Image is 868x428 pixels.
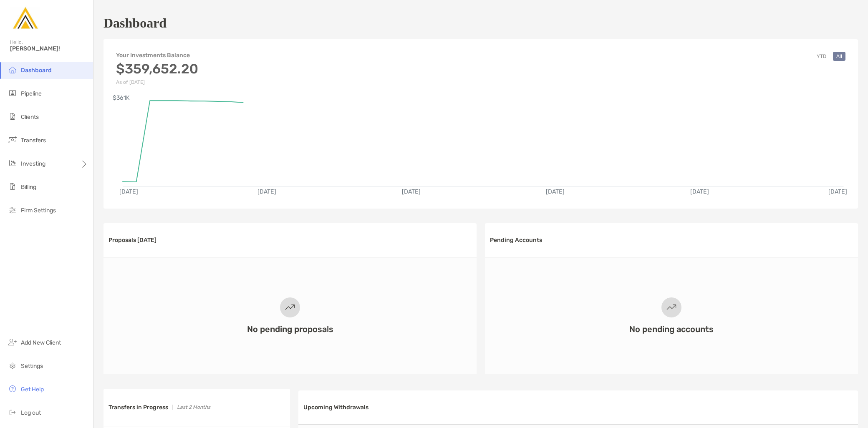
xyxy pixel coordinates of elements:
span: Firm Settings [21,207,56,214]
button: All [833,52,845,61]
span: Pipeline [21,90,42,97]
text: $361K [113,94,130,101]
text: [DATE] [257,188,276,195]
h3: $359,652.20 [116,61,198,77]
img: transfers icon [8,135,18,145]
img: dashboard icon [8,65,18,75]
h3: Upcoming Withdrawals [303,404,368,411]
span: Add New Client [21,339,61,346]
img: Zoe Logo [10,3,40,33]
img: settings icon [8,360,18,370]
h3: Pending Accounts [490,237,542,244]
h3: Transfers in Progress [108,404,168,411]
span: Log out [21,409,41,416]
span: Investing [21,160,45,167]
p: As of [DATE] [116,79,198,85]
img: pipeline icon [8,88,18,98]
span: [PERSON_NAME]! [10,45,88,52]
img: clients icon [8,111,18,121]
button: YTD [813,52,830,61]
h4: Your Investments Balance [116,52,198,59]
img: get-help icon [8,384,18,394]
span: Clients [21,113,39,121]
h3: Proposals [DATE] [108,237,156,244]
text: [DATE] [402,188,421,195]
text: [DATE] [690,188,709,195]
text: [DATE] [546,188,565,195]
span: Dashboard [21,67,52,74]
h3: No pending proposals [247,324,333,334]
text: [DATE] [828,188,847,195]
img: billing icon [8,181,18,191]
span: Transfers [21,137,46,144]
span: Billing [21,184,36,191]
img: logout icon [8,407,18,417]
img: firm-settings icon [8,205,18,215]
img: investing icon [8,158,18,168]
span: Settings [21,363,43,370]
img: add_new_client icon [8,337,18,347]
p: Last 2 Months [177,402,210,413]
h1: Dashboard [103,15,167,31]
text: [DATE] [119,188,138,195]
h3: No pending accounts [629,324,714,334]
span: Get Help [21,386,44,393]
